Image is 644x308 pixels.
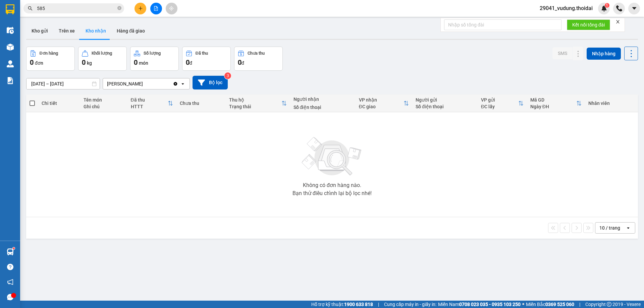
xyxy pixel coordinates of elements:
[293,97,352,102] div: Người nhận
[166,3,177,14] button: aim
[607,302,611,307] span: copyright
[7,279,13,285] span: notification
[26,78,100,89] input: Select a date range.
[229,97,281,103] div: Thu hộ
[606,3,608,8] span: 1
[481,104,518,109] div: ĐC lấy
[416,97,474,103] div: Người gửi
[588,101,635,106] div: Nhân viên
[144,51,161,56] div: Số lượng
[180,101,222,106] div: Chưa thu
[534,4,598,12] span: 29041_vudung.thoidai
[7,264,13,270] span: question-circle
[599,225,620,231] div: 10 / trang
[459,302,521,307] strong: 0708 023 035 - 0935 103 250
[601,5,607,11] img: icon-new-feature
[226,95,290,112] th: Toggle SortBy
[173,81,178,86] svg: Clear value
[35,60,43,66] span: đơn
[587,48,621,60] button: Nhập hàng
[26,47,75,71] button: Đơn hàng0đơn
[7,294,13,300] span: message
[628,3,640,14] button: caret-down
[522,303,524,306] span: ⚪️
[626,225,631,231] svg: open
[186,58,190,66] span: 0
[234,47,283,71] button: Chưa thu0đ
[144,80,144,87] input: Selected Lý Nhân.
[378,301,379,308] span: |
[196,51,208,56] div: Đã thu
[84,104,124,109] div: Ghi chú
[87,60,92,66] span: kg
[229,104,281,109] div: Trạng thái
[53,23,80,39] button: Trên xe
[572,21,605,28] span: Kết nối tổng đài
[107,80,143,87] div: [PERSON_NAME]
[84,97,124,103] div: Tên món
[13,247,15,249] sup: 1
[292,191,372,196] div: Bạn thử điều chỉnh lại bộ lọc nhé!
[605,3,609,8] sup: 1
[134,58,138,66] span: 0
[7,248,14,255] img: warehouse-icon
[28,6,33,11] span: search
[117,6,121,10] span: close-circle
[117,5,121,12] span: close-circle
[530,97,576,103] div: Mã GD
[444,19,561,30] input: Nhập số tổng đài
[344,302,373,307] strong: 1900 633 818
[6,4,14,14] img: logo-vxr
[131,97,168,103] div: Đã thu
[37,5,116,12] input: Tìm tên, số ĐT hoặc mã đơn
[238,58,241,66] span: 0
[530,104,576,109] div: Ngày ĐH
[311,301,373,308] span: Hỗ trợ kỹ thuật:
[552,47,573,59] button: SMS
[40,51,58,56] div: Đơn hàng
[545,302,574,307] strong: 0369 525 060
[567,19,610,30] button: Kết nối tổng đài
[481,97,518,103] div: VP gửi
[616,5,622,11] img: phone-icon
[7,44,14,51] img: warehouse-icon
[579,301,580,308] span: |
[190,60,192,66] span: đ
[135,3,146,14] button: plus
[7,77,14,84] img: solution-icon
[384,301,436,308] span: Cung cấp máy in - giấy in:
[303,183,361,188] div: Không có đơn hàng nào.
[92,51,112,56] div: Khối lượng
[26,23,53,39] button: Kho gửi
[7,60,14,67] img: warehouse-icon
[111,23,150,39] button: Hàng đã giao
[359,104,404,109] div: ĐC giao
[139,60,148,66] span: món
[193,76,228,89] button: Bộ lọc
[130,47,179,71] button: Số lượng0món
[169,6,174,11] span: aim
[30,58,34,66] span: 0
[131,104,168,109] div: HTTT
[527,95,585,112] th: Toggle SortBy
[615,19,620,24] span: close
[82,58,86,66] span: 0
[248,51,265,56] div: Chưa thu
[80,23,111,39] button: Kho nhận
[416,104,474,109] div: Số điện thoại
[293,105,352,110] div: Số điện thoại
[359,97,404,103] div: VP nhận
[150,3,162,14] button: file-add
[42,101,76,106] div: Chi tiết
[356,95,412,112] th: Toggle SortBy
[7,27,14,34] img: warehouse-icon
[182,47,231,71] button: Đã thu0đ
[299,133,366,180] img: svg+xml;base64,PHN2ZyBjbGFzcz0ibGlzdC1wbHVnX19zdmciIHhtbG5zPSJodHRwOi8vd3d3LnczLm9yZy8yMDAwL3N2Zy...
[526,301,574,308] span: Miền Bắc
[631,5,637,11] span: caret-down
[138,6,143,11] span: plus
[478,95,527,112] th: Toggle SortBy
[438,301,521,308] span: Miền Nam
[241,60,244,66] span: đ
[78,47,127,71] button: Khối lượng0kg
